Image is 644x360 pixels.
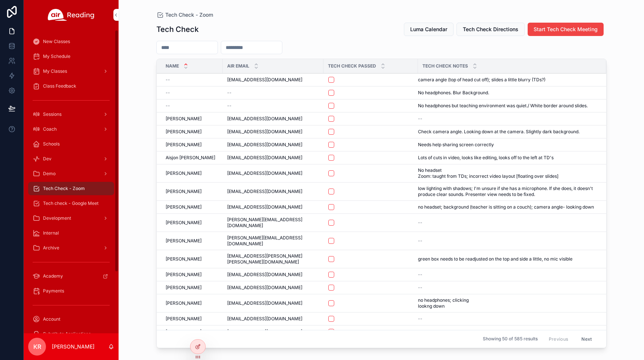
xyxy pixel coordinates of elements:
[418,129,597,135] a: Check camera angle. Looking down at the camera. Slightly dark background.
[422,63,468,69] span: Tech Check Notes
[418,272,597,278] a: --
[28,137,114,151] a: Schools
[166,103,218,109] a: --
[227,316,302,322] span: [EMAIL_ADDRESS][DOMAIN_NAME]
[166,116,218,122] a: [PERSON_NAME]
[418,297,597,309] a: no headphones; clicking lookng down
[43,171,56,177] span: Demo
[227,253,319,265] a: [EMAIL_ADDRESS][PERSON_NAME][PERSON_NAME][DOMAIN_NAME]
[418,285,422,291] span: --
[227,116,302,122] span: [EMAIL_ADDRESS][DOMAIN_NAME]
[166,238,218,244] a: [PERSON_NAME]
[227,90,232,96] span: --
[227,300,319,306] a: [EMAIL_ADDRESS][DOMAIN_NAME]
[227,170,302,176] span: [EMAIL_ADDRESS][DOMAIN_NAME]
[227,235,319,247] a: [PERSON_NAME][EMAIL_ADDRESS][DOMAIN_NAME]
[24,30,119,333] div: scrollable content
[418,238,422,244] span: --
[28,65,114,78] a: My Classes
[227,189,302,194] span: [EMAIL_ADDRESS][DOMAIN_NAME]
[28,50,114,63] a: My Schedule
[227,272,319,278] a: [EMAIL_ADDRESS][DOMAIN_NAME]
[418,204,594,210] span: no headset; background (teacher is sitting on a couch); camera angle- looking down
[227,189,319,194] a: [EMAIL_ADDRESS][DOMAIN_NAME]
[418,256,597,262] a: green box needs to be readjusted on the top and side a little, no mic visible
[43,111,62,117] span: Sessions
[166,272,218,278] a: [PERSON_NAME]
[227,204,319,210] a: [EMAIL_ADDRESS][DOMAIN_NAME]
[328,63,376,69] span: Tech Check Passed
[28,122,114,136] a: Coach
[418,238,597,244] a: --
[166,63,179,69] span: Name
[410,26,447,33] span: Luma Calendar
[43,83,76,89] span: Class Feedback
[227,329,302,335] span: [EMAIL_ADDRESS][DOMAIN_NAME]
[166,90,170,96] span: --
[418,77,545,83] span: camera angle (top of head cut off); slides a little blurry (TDs?)
[166,256,202,262] span: [PERSON_NAME]
[227,204,302,210] span: [EMAIL_ADDRESS][DOMAIN_NAME]
[166,189,218,194] a: [PERSON_NAME]
[534,26,598,33] span: Start Tech Check Meeting
[166,256,218,262] a: [PERSON_NAME]
[227,285,302,291] span: [EMAIL_ADDRESS][DOMAIN_NAME]
[227,77,302,83] span: [EMAIL_ADDRESS][DOMAIN_NAME]
[166,142,218,148] a: [PERSON_NAME]
[166,220,218,226] a: [PERSON_NAME]
[418,297,497,309] span: no headphones; clicking lookng down
[28,284,114,298] a: Payments
[28,79,114,93] a: Class Feedback
[418,316,422,322] span: --
[166,116,202,122] span: [PERSON_NAME]
[227,63,249,69] span: Air Email
[166,103,170,109] span: --
[166,77,170,83] span: --
[418,316,597,322] a: --
[418,204,597,210] a: no headset; background (teacher is sitting on a couch); camera angle- looking down
[28,35,114,48] a: New Classes
[28,269,114,283] a: Academy
[418,220,597,226] a: --
[483,336,538,342] span: Showing 50 of 585 results
[43,215,71,221] span: Development
[227,90,319,96] a: --
[165,11,213,19] span: Tech Check - Zoom
[404,23,454,36] button: Luma Calendar
[43,39,70,45] span: New Classes
[28,327,114,341] a: Substitute Applications
[418,142,494,148] span: Needs help sharing screen correctly
[43,156,52,162] span: Dev
[418,116,422,122] span: --
[418,256,572,262] span: green box needs to be readjusted on the top and side a little, no mic visible
[166,238,202,244] span: [PERSON_NAME]
[227,129,319,135] a: [EMAIL_ADDRESS][DOMAIN_NAME]
[418,186,597,197] a: low lighting with shadows; I'm unsure if she has a microphone. If she does, it doesn't produce cl...
[418,142,597,148] a: Needs help sharing screen correctly
[227,217,319,229] a: [PERSON_NAME][EMAIL_ADDRESS][DOMAIN_NAME]
[166,300,218,306] a: [PERSON_NAME]
[166,155,215,161] span: Aisjon [PERSON_NAME]
[43,126,57,132] span: Coach
[227,316,319,322] a: [EMAIL_ADDRESS][DOMAIN_NAME]
[28,212,114,225] a: Development
[227,170,319,176] a: [EMAIL_ADDRESS][DOMAIN_NAME]
[43,331,91,337] span: Substitute Applications
[418,77,597,83] a: camera angle (top of head cut off); slides a little blurry (TDs?)
[418,272,422,278] span: --
[166,220,202,226] span: [PERSON_NAME]
[227,142,319,148] a: [EMAIL_ADDRESS][DOMAIN_NAME]
[166,285,218,291] a: [PERSON_NAME]
[43,53,70,59] span: My Schedule
[227,285,319,291] a: [EMAIL_ADDRESS][DOMAIN_NAME]
[227,300,302,306] span: [EMAIL_ADDRESS][DOMAIN_NAME]
[166,316,218,322] a: [PERSON_NAME]
[418,329,514,335] span: No headphones, no background, poor lighting.
[463,26,518,33] span: Tech Check Directions
[418,155,597,161] a: Lots of cuts in video, looks like editing, looks off to the left at TD's
[227,129,302,135] span: [EMAIL_ADDRESS][DOMAIN_NAME]
[166,204,202,210] span: [PERSON_NAME]
[418,167,597,179] a: No headset Zoom: taught from TDs; incorrect video layout [floating over slides]
[457,23,525,36] button: Tech Check Directions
